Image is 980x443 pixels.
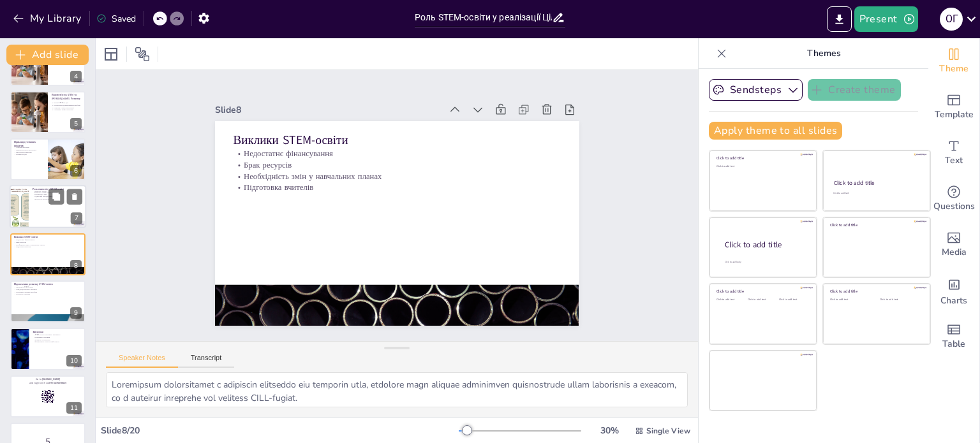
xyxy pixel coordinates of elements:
p: Адаптація методів викладання [33,196,82,198]
span: Media [942,245,967,259]
div: Layout [101,44,121,64]
p: Конкретні цілі [14,154,44,156]
p: Проектне навчання [14,293,82,296]
span: Charts [940,294,967,308]
p: Підготовка вчителів [14,245,82,248]
p: Недостатнє фінансування [14,238,82,241]
div: 8 [10,233,85,275]
p: Розуміння складних проблем [14,291,82,293]
p: Необхідність змін у навчальних планах [14,243,82,246]
span: Text [945,154,963,168]
div: 6 [10,138,85,180]
div: Saved [96,13,136,25]
div: Click to add title [725,239,806,250]
div: Click to add title [716,156,808,161]
div: Click to add text [833,192,918,195]
div: 4 [70,71,82,82]
p: Доступ до ресурсів [33,198,82,201]
div: 10 [10,328,85,370]
strong: [DOMAIN_NAME] [42,377,61,381]
button: Transcript [178,354,235,368]
div: 30 % [594,425,625,437]
button: О Г [940,6,963,32]
button: Apply theme to all slides [709,122,842,140]
div: Click to add text [716,298,745,301]
button: My Library [10,8,87,29]
button: Add slide [6,45,89,65]
span: Theme [939,62,969,76]
button: Present [854,6,918,32]
div: Click to add title [834,179,919,187]
p: Інструменти для вирішення проблем [52,104,82,106]
div: Click to add title [830,289,921,294]
p: [PERSON_NAME] роль вчителів [33,191,82,193]
p: Розвиток сталих технологій [52,106,82,109]
p: STEM-освіта є критично важливою [33,333,82,336]
span: Position [135,47,150,62]
p: Мотивація учнів [33,193,82,196]
span: Table [942,337,965,351]
div: Change the overall theme [928,38,979,84]
p: Підготовка вчителів [239,149,562,228]
p: Розвиток суспільства [33,338,82,340]
div: 5 [10,91,85,133]
div: 6 [70,165,82,177]
div: 4 [10,43,85,85]
div: 7 [71,213,82,224]
p: Вплив STEM на цілі [52,101,82,104]
p: Взаємозв'язок STEM та [PERSON_NAME] Розвитку [52,93,82,100]
div: Click to add text [880,298,920,301]
span: Questions [933,200,975,214]
button: Create theme [808,79,901,101]
div: 10 [66,355,82,367]
p: and login with code [14,381,82,385]
p: Створення інфраструктури [52,108,82,111]
div: Click to add title [716,289,808,294]
div: 9 [10,280,85,323]
p: Висновки [33,330,82,334]
div: Click to add text [779,298,808,301]
p: Інновації в STEM-освіті [14,286,82,289]
div: Add ready made slides [928,84,979,130]
p: Виклики STEM-освіти [14,235,82,239]
p: Themes [732,38,916,69]
div: Click to add body [725,260,805,263]
div: 5 [70,118,82,129]
p: Go to [14,377,82,381]
div: Slide 8 / 20 [101,425,459,437]
textarea: Loremipsum dolorsitamet c adipiscin elitseddo eiu temporin utla, etdolore magn aliquae adminimven... [106,372,688,407]
span: Single View [646,426,690,436]
div: Add text boxes [928,130,979,176]
p: Роль вчителів у STEM-освіті [33,187,82,191]
button: Sendsteps [709,79,803,101]
div: Add images, graphics, shapes or video [928,222,979,268]
p: Приклади успішних ініціатив [14,140,44,147]
p: Необхідність змін у навчальних планах [242,137,565,216]
div: Click to add text [748,298,776,301]
div: 7 [10,185,86,229]
p: Перспективи розвитку STEM-освіти [14,282,82,286]
div: Click to add text [716,165,808,168]
button: Speaker Notes [106,354,178,368]
p: Успішні програми [14,147,44,149]
div: 9 [70,307,82,319]
p: Брак ресурсів [14,241,82,243]
div: 11 [66,402,82,414]
p: Брак ресурсів [244,126,567,205]
div: О Г [940,8,963,31]
div: 11 [10,375,85,418]
p: Недостатнє фінансування [246,115,569,194]
input: Insert title [415,8,552,27]
p: Виклики STEM-освіти [249,99,573,184]
p: Екологічна інженерія [14,151,44,154]
button: Delete Slide [67,189,82,205]
div: Click to add text [830,298,870,301]
p: Міждисциплінарне навчання [14,288,82,291]
div: Get real-time input from your audience [928,176,979,222]
button: Duplicate Slide [48,189,64,205]
p: Формування сталого майбутнього [33,340,82,343]
div: Slide 8 [237,68,461,127]
p: Співпраця учасників [33,336,82,338]
button: Export to PowerPoint [827,6,852,32]
div: 8 [70,260,82,272]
